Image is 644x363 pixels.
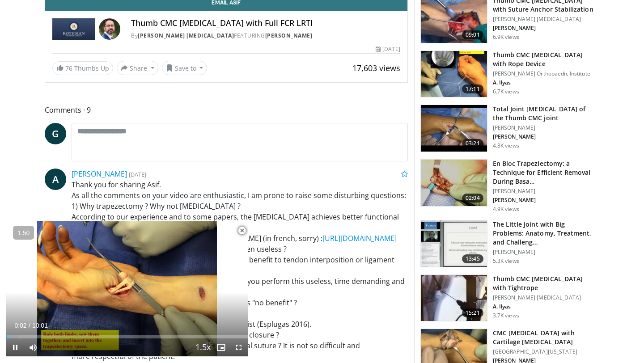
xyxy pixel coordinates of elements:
button: Fullscreen [230,338,248,356]
button: Share [117,61,158,75]
p: A. Ilyas [493,79,593,86]
p: A. Ilyas [493,303,593,310]
p: 4.9K views [493,206,519,213]
img: Avatar [99,18,120,40]
a: [URL][DOMAIN_NAME] [322,233,397,243]
span: 10:01 [32,322,48,329]
p: [PERSON_NAME] [493,188,593,195]
p: [PERSON_NAME] [493,197,593,204]
div: [DATE] [376,45,400,53]
span: 15:21 [462,308,483,317]
a: [PERSON_NAME] [72,169,127,179]
p: 4.3K views [493,142,519,149]
a: [PERSON_NAME] [265,32,313,39]
span: 0:02 [14,322,26,329]
p: [PERSON_NAME] Orthopaedic Institute [493,70,593,77]
span: 02:04 [462,194,483,203]
img: 3dd28f59-120c-44a4-8b3f-33a431ef1eb2.150x105_q85_crop-smart_upscale.jpg [421,51,487,97]
img: 51edd303-7de5-4ef0-9af9-b887b8ed4e25.150x105_q85_crop-smart_upscale.jpg [421,105,487,152]
a: [PERSON_NAME] [MEDICAL_DATA] [138,32,234,39]
span: 03:21 [462,139,483,148]
p: [PERSON_NAME] [493,124,593,131]
img: adccc3c3-27a2-414b-8990-1ed5991eef91.150x105_q85_crop-smart_upscale.jpg [421,160,487,206]
p: [PERSON_NAME] [MEDICAL_DATA] [493,294,593,301]
h3: Thumb CMC [MEDICAL_DATA] with Tightrope [493,274,593,292]
p: 6.7K views [493,88,519,95]
video-js: Video Player [6,221,248,357]
span: 76 [65,64,72,72]
span: 13:45 [462,254,483,263]
button: Enable picture-in-picture mode [212,338,230,356]
h3: En Bloc Trapeziectomy: a Technique for Efficient Removal During Basa… [493,159,593,186]
div: By FEATURING [131,32,400,40]
p: 3.7K views [493,312,519,319]
a: A [45,169,66,190]
button: Playback Rate [194,338,212,356]
a: G [45,123,66,144]
span: 17,603 views [352,63,400,73]
button: Save to [162,61,208,75]
h3: Total Joint [MEDICAL_DATA] of the Thumb CMC joint [493,105,593,122]
a: 03:21 Total Joint [MEDICAL_DATA] of the Thumb CMC joint [PERSON_NAME] [PERSON_NAME] 4.3K views [420,105,593,152]
button: Close [233,221,251,240]
h3: CMC [MEDICAL_DATA] with Cartilage [MEDICAL_DATA] [493,329,593,346]
button: Pause [6,338,24,356]
a: 15:21 Thumb CMC [MEDICAL_DATA] with Tightrope [PERSON_NAME] [MEDICAL_DATA] A. Ilyas 3.7K views [420,274,593,322]
h3: Thumb CMC [MEDICAL_DATA] with Rope Device [493,51,593,68]
a: 76 Thumbs Up [52,61,113,75]
p: [PERSON_NAME] [493,249,593,256]
img: afeccd23-f25d-4fc3-b659-b6e17888b5e8.150x105_q85_crop-smart_upscale.jpg [421,275,487,321]
a: 13:45 The Little Joint with Big Problems: Anatomy, Treatment, and Challeng… [PERSON_NAME] 5.3K views [420,220,593,267]
span: / [29,322,30,329]
p: 6.9K views [493,34,519,41]
a: 17:11 Thumb CMC [MEDICAL_DATA] with Rope Device [PERSON_NAME] Orthopaedic Institute A. Ilyas 6.7K... [420,51,593,98]
p: [GEOGRAPHIC_DATA][US_STATE] [493,348,593,355]
p: [PERSON_NAME] [493,25,593,32]
span: 17:11 [462,84,483,93]
div: Progress Bar [6,335,248,338]
button: Mute [24,338,42,356]
p: [PERSON_NAME] [MEDICAL_DATA] [493,16,593,23]
small: [DATE] [129,170,146,178]
p: 5.3K views [493,257,519,265]
p: [PERSON_NAME] [493,133,593,140]
h4: Thumb CMC [MEDICAL_DATA] with Full FCR LRTI [131,18,400,28]
img: Rothman Hand Surgery [52,18,95,40]
span: 09:01 [462,30,483,39]
img: xX2wXF35FJtYfXNX4xMDoxOjB1O8AjAz.150x105_q85_crop-smart_upscale.jpg [421,220,487,267]
h3: The Little Joint with Big Problems: Anatomy, Treatment, and Challeng… [493,220,593,247]
span: Comments 9 [45,104,408,116]
a: 02:04 En Bloc Trapeziectomy: a Technique for Efficient Removal During Basa… [PERSON_NAME] [PERSON... [420,159,593,213]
